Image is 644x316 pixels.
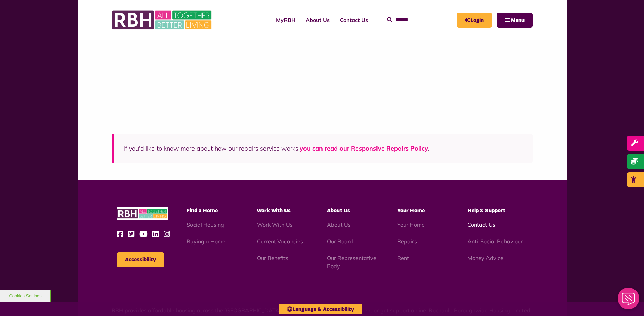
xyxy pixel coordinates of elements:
[300,144,428,152] a: you can read our Responsive Repairs Policy
[187,221,224,228] a: Social Housing - open in a new tab
[457,13,492,28] a: MyRBH
[467,221,495,228] a: Contact Us
[279,304,362,314] button: Language & Accessibility
[187,238,225,245] a: Buying a Home
[327,255,376,270] a: Our Representative Body
[467,208,505,213] span: Help & Support
[271,11,300,29] a: MyRBH
[467,238,523,245] a: Anti-Social Behaviour
[327,208,350,213] span: About Us
[387,13,450,27] input: Search
[124,144,522,153] p: If you'd like to know more about how our repairs service works, .
[117,252,164,267] button: Accessibility
[497,13,533,28] button: Navigation
[511,18,525,23] span: Menu
[327,238,353,245] a: Our Board
[117,207,168,220] img: RBH
[613,285,644,316] iframe: Netcall Web Assistant for live chat
[397,208,425,213] span: Your Home
[112,7,214,33] img: RBH
[335,11,373,29] a: Contact Us
[300,11,335,29] a: About Us
[187,208,218,213] span: Find a Home
[257,255,288,261] a: Our Benefits
[257,221,293,228] a: Work With Us
[327,221,351,228] a: About Us
[257,208,291,213] span: Work With Us
[257,238,303,245] a: Current Vacancies
[397,221,425,228] a: Your Home
[397,255,409,261] a: Rent
[397,238,417,245] a: Repairs
[467,255,503,261] a: Money Advice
